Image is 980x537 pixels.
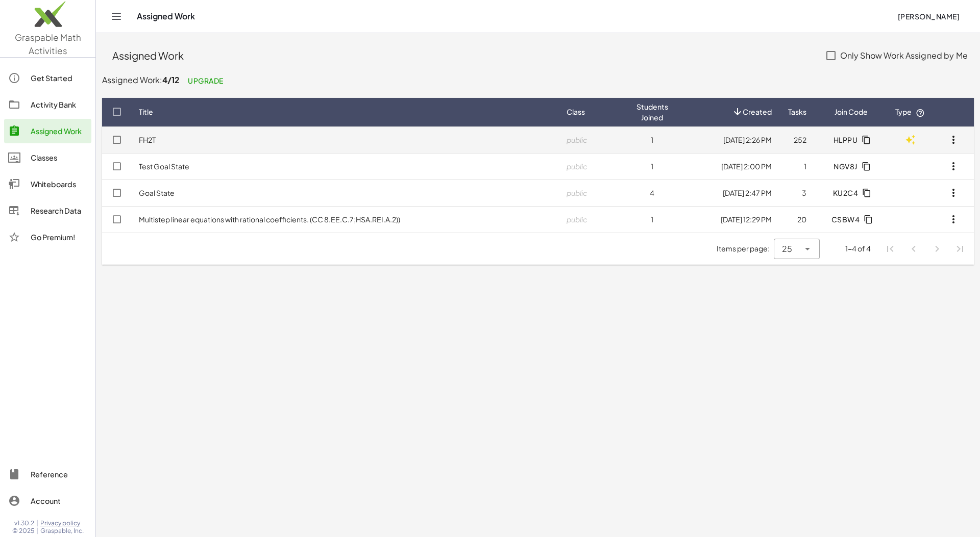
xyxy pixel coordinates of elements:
a: Assigned Work [4,119,91,143]
span: public [567,188,587,197]
span: Created [743,107,772,117]
span: v1.30.2 [14,519,34,527]
button: HLPPU [825,131,877,149]
span: Class [567,107,585,117]
td: [DATE] 2:26 PM [676,126,780,153]
div: Assigned Work [31,125,87,137]
button: NGV8J [825,157,877,175]
button: [PERSON_NAME] [889,7,968,25]
p: Assigned Work: [102,72,974,90]
div: 1-4 of 4 [845,243,871,254]
span: public [567,135,587,144]
span: Items per page: [717,243,774,254]
a: Activity Bank [4,92,91,117]
span: Upgrade [188,76,224,85]
div: Classes [31,151,87,164]
span: © 2025 [12,527,34,535]
span: public [567,215,587,224]
span: Students Joined [636,101,668,123]
span: Graspable Math Activities [15,32,81,56]
span: Title [139,107,153,117]
a: Account [4,489,91,513]
label: Only Show Work Assigned by Me [840,43,968,68]
a: Research Data [4,198,91,223]
span: public [567,162,587,171]
div: Activity Bank [31,98,87,111]
td: [DATE] 12:29 PM [676,206,780,233]
span: Join Code [835,107,868,117]
td: 252 [780,126,815,153]
span: CSBW4 [831,215,860,224]
div: Get Started [31,72,87,84]
div: Research Data [31,204,87,217]
a: Classes [4,145,91,170]
div: Account [31,495,87,507]
td: 1 [628,206,676,233]
a: FH2T [139,135,156,144]
td: 1 [628,126,676,153]
button: KU2C4 [824,184,877,202]
a: Test Goal State [139,162,189,171]
div: Assigned Work [112,48,816,63]
button: CSBW4 [823,210,879,228]
div: Whiteboards [31,178,87,190]
div: Reference [31,468,87,480]
td: [DATE] 2:00 PM [676,153,780,180]
span: Tasks [788,107,806,117]
a: Privacy policy [40,519,84,527]
td: 4 [628,180,676,206]
span: NGV8J [834,162,857,171]
a: Goal State [139,188,175,197]
a: Reference [4,462,91,487]
td: 3 [780,180,815,206]
span: 25 [782,243,792,255]
span: [PERSON_NAME] [897,12,960,21]
a: Whiteboards [4,172,91,196]
span: HLPPU [833,135,857,144]
td: 20 [780,206,815,233]
span: Type [895,107,925,116]
span: KU2C4 [832,188,858,197]
nav: Pagination Navigation [879,237,972,261]
td: [DATE] 2:47 PM [676,180,780,206]
span: | [36,519,38,527]
span: 4/12 [162,74,180,85]
div: Go Premium! [31,231,87,243]
td: 1 [628,153,676,180]
button: Toggle navigation [108,8,125,24]
td: 1 [780,153,815,180]
a: Get Started [4,66,91,90]
a: Multistep linear equations with rational coefficients. (CC 8.EE.C.7;HSA.REI.A.2)) [139,215,400,224]
span: Graspable, Inc. [40,527,84,535]
a: Upgrade [180,71,232,90]
span: | [36,527,38,535]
